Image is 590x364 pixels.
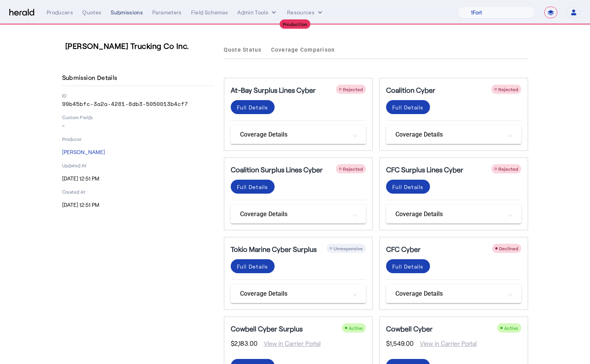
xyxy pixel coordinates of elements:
[392,262,424,270] div: Full Details
[152,9,182,16] div: Parameters
[62,201,214,209] p: [DATE] 12:51 PM
[231,284,366,303] mat-expansion-panel-header: Coverage Details
[231,180,275,194] button: Full Details
[47,9,73,16] div: Producers
[240,130,347,139] mat-panel-title: Coverage Details
[271,40,335,59] a: Coverage Comparison
[237,103,268,111] div: Full Details
[62,114,214,120] p: Custom Fields
[499,246,518,251] span: Declined
[237,262,268,270] div: Full Details
[280,19,311,29] div: Production
[271,47,335,52] span: Coverage Comparison
[231,125,366,144] mat-expansion-panel-header: Coverage Details
[386,244,421,255] h5: CFC Cyber
[395,130,503,139] mat-panel-title: Coverage Details
[240,210,347,219] mat-panel-title: Coverage Details
[9,9,34,16] img: Herald Logo
[62,73,120,82] h4: Submission Details
[231,164,323,175] h5: Coalition Surplus Lines Cyber
[62,148,214,156] p: [PERSON_NAME]
[343,87,363,92] span: Rejected
[392,103,424,111] div: Full Details
[237,183,268,191] div: Full Details
[62,122,214,130] p: -
[240,289,347,298] mat-panel-title: Coverage Details
[62,92,214,99] p: ID
[231,323,303,334] h5: Cowbell Cyber Surplus
[386,205,521,224] mat-expansion-panel-header: Coverage Details
[414,339,477,348] span: View in Carrier Portal
[62,175,214,182] p: [DATE] 12:51 PM
[287,9,324,16] button: Resources dropdown menu
[386,125,521,144] mat-expansion-panel-header: Coverage Details
[231,85,316,95] h5: At-Bay Surplus Lines Cyber
[62,162,214,168] p: Updated At
[498,87,518,92] span: Rejected
[386,323,433,334] h5: Cowbell Cyber
[224,40,262,59] a: Quote Status
[237,9,278,16] button: internal dropdown menu
[349,325,363,331] span: Active
[191,9,228,16] div: Field Schemas
[386,100,430,114] button: Full Details
[82,9,101,16] div: Quotes
[386,284,521,303] mat-expansion-panel-header: Coverage Details
[395,210,503,219] mat-panel-title: Coverage Details
[65,40,218,51] h3: [PERSON_NAME] Trucking Co Inc.
[231,100,275,114] button: Full Details
[224,47,262,52] span: Quote Status
[386,164,463,175] h5: CFC Surplus Lines Cyber
[343,166,363,172] span: Rejected
[111,9,143,16] div: Submissions
[62,100,214,108] p: 99b45bfc-3a2a-4281-8db3-5050013b4cf7
[395,289,503,298] mat-panel-title: Coverage Details
[386,85,435,95] h5: Coalition Cyber
[62,136,214,142] p: Producer
[231,339,258,348] span: $2,183.00
[334,246,363,251] span: Unresponsive
[386,259,430,273] button: Full Details
[386,339,414,348] span: $1,549.00
[231,259,275,273] button: Full Details
[62,189,214,195] p: Created At
[504,325,518,331] span: Active
[231,244,317,255] h5: Tokio Marine Cyber Surplus
[231,205,366,224] mat-expansion-panel-header: Coverage Details
[258,339,321,348] span: View in Carrier Portal
[498,166,518,172] span: Rejected
[386,180,430,194] button: Full Details
[392,183,424,191] div: Full Details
